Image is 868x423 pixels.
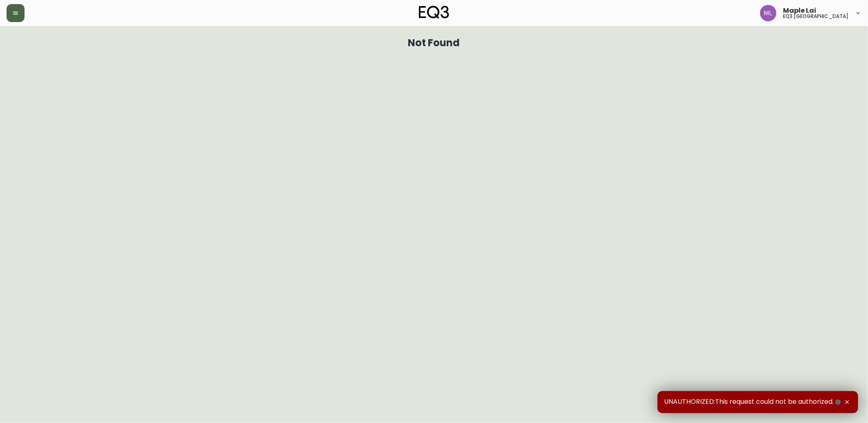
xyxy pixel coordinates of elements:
img: logo [419,6,449,19]
span: Maple Lai [783,7,816,14]
h5: eq3 [GEOGRAPHIC_DATA] [783,14,848,19]
img: 61e28cffcf8cc9f4e300d877dd684943 [760,5,776,21]
h1: Not Found [408,39,460,47]
span: UNAUTHORIZED:This request could not be authorized. [664,398,843,407]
